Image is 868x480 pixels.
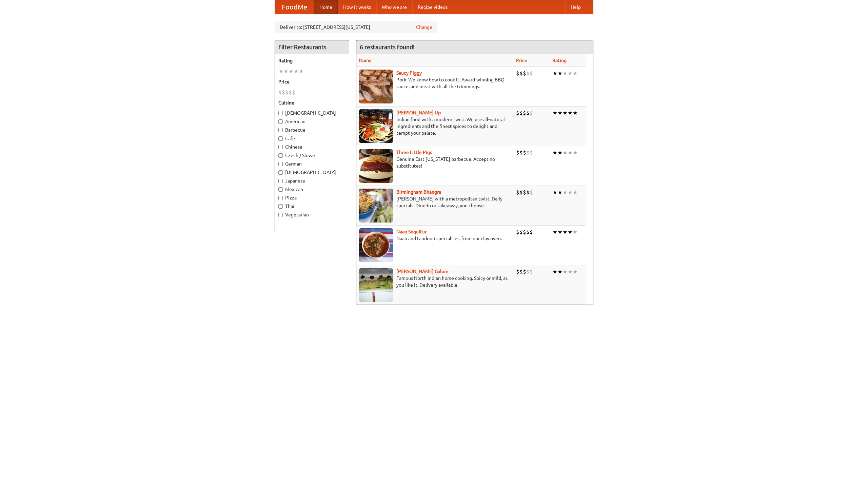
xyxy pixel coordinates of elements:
[416,24,432,31] a: Change
[359,58,372,63] a: Name
[278,78,346,85] h5: Price
[563,228,568,236] li: ★
[519,189,523,196] li: $
[396,150,432,155] b: Three Little Pigs
[519,109,523,117] li: $
[292,89,295,96] li: $
[523,109,526,117] li: $
[278,110,346,116] label: [DEMOGRAPHIC_DATA]
[278,143,346,150] label: Chinese
[359,275,511,288] p: Famous North Indian home cooking. Spicy or mild, as you like it. Delivery available.
[396,229,427,234] a: Naan Sequitur
[563,268,568,275] li: ★
[552,228,557,236] li: ★
[396,189,441,195] a: Birmingham Bhangra
[359,195,511,209] p: [PERSON_NAME] with a metropolitan twist. Daily specials. Dine-in or takeaway, you choose.
[557,109,563,117] li: ★
[526,189,530,196] li: $
[516,58,527,63] a: Price
[519,70,523,77] li: $
[523,70,526,77] li: $
[519,268,523,275] li: $
[359,228,393,262] img: naansequitur.jpg
[359,189,393,223] img: bhangra.jpg
[396,70,422,76] b: Saucy Piggy
[396,269,449,274] a: [PERSON_NAME] Galore
[278,118,346,125] label: American
[282,89,285,96] li: $
[526,70,530,77] li: $
[552,70,557,77] li: ★
[523,228,526,236] li: $
[359,235,511,242] p: Naan and tandoori specialties, from our clay oven.
[552,58,567,63] a: Rating
[278,128,283,132] input: Barbecue
[275,0,314,14] a: FoodMe
[516,228,519,236] li: $
[568,228,573,236] li: ★
[359,156,511,169] p: Genuine East [US_STATE] barbecue. Accept no substitutes!
[278,160,346,167] label: German
[412,0,453,14] a: Recipe videos
[526,149,530,156] li: $
[359,109,393,143] img: curryup.jpg
[278,68,283,75] li: ★
[519,228,523,236] li: $
[278,169,346,176] label: [DEMOGRAPHIC_DATA]
[557,189,563,196] li: ★
[557,149,563,156] li: ★
[285,89,289,96] li: $
[278,196,283,200] input: Pizza
[523,149,526,156] li: $
[359,149,393,183] img: littlepigs.jpg
[289,68,294,75] li: ★
[278,177,346,184] label: Japanese
[516,149,519,156] li: $
[275,21,437,33] div: Deliver to: [STREET_ADDRESS][US_STATE]
[278,170,283,175] input: [DEMOGRAPHIC_DATA]
[278,135,346,142] label: Cafe
[278,204,283,209] input: Thai
[278,136,283,141] input: Cafe
[557,268,563,275] li: ★
[294,68,299,75] li: ★
[283,68,289,75] li: ★
[278,145,283,149] input: Chinese
[278,203,346,210] label: Thai
[563,149,568,156] li: ★
[573,189,578,196] li: ★
[516,268,519,275] li: $
[552,149,557,156] li: ★
[552,109,557,117] li: ★
[275,40,349,54] h4: Filter Restaurants
[278,186,346,193] label: Mexican
[359,76,511,90] p: Pork. We know how to cook it. Award-winning BBQ sauce, and meat with all the trimmings.
[278,89,282,96] li: $
[526,228,530,236] li: $
[552,268,557,275] li: ★
[278,111,283,115] input: [DEMOGRAPHIC_DATA]
[568,70,573,77] li: ★
[278,194,346,201] label: Pizza
[563,70,568,77] li: ★
[563,189,568,196] li: ★
[278,211,346,218] label: Vegetarian
[573,268,578,275] li: ★
[573,228,578,236] li: ★
[359,116,511,136] p: Indian food with a modern twist. We use all-natural ingredients and the finest spices to delight ...
[573,70,578,77] li: ★
[314,0,338,14] a: Home
[530,70,533,77] li: $
[530,109,533,117] li: $
[557,228,563,236] li: ★
[396,110,441,115] a: [PERSON_NAME] Up
[278,213,283,217] input: Vegetarian
[523,268,526,275] li: $
[516,109,519,117] li: $
[278,57,346,64] h5: Rating
[338,0,376,14] a: How it works
[565,0,586,14] a: Help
